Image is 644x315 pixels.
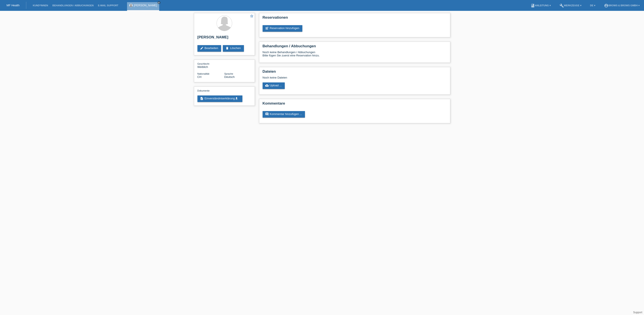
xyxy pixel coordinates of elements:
span: Deutsch [224,75,235,79]
i: cloud_upload [265,84,269,87]
span: Dokumente [197,89,210,92]
span: Schweiz [197,75,202,79]
h2: Reservationen [263,15,447,22]
i: account_circle [604,3,608,8]
a: post_addReservation hinzufügen [263,25,303,32]
a: close [157,1,161,4]
a: commentKommentar hinzufügen ... [263,111,305,118]
a: cloud_uploadUpload ... [263,82,285,89]
a: editBearbeiten [197,45,221,52]
i: build [560,3,564,8]
h2: Dateien [263,69,447,76]
i: delete [225,46,229,50]
a: descriptionEinverständniserklärungget_app [197,95,242,102]
h2: [PERSON_NAME] [197,35,251,42]
i: description [200,97,204,100]
i: edit [200,46,204,50]
i: book [531,3,535,8]
h2: Behandlungen / Abbuchungen [263,44,447,51]
a: deleteLöschen [223,45,244,52]
a: star_border [250,14,254,19]
a: MF Health [7,4,20,7]
h2: Kommentare [263,101,447,108]
a: bookAnleitung ▾ [528,4,553,7]
a: Support [633,311,642,314]
a: [PERSON_NAME] [134,4,157,7]
a: E-Mail Support [96,4,121,7]
div: Noch keine Dateien [263,76,395,79]
i: star_border [250,14,254,18]
span: Nationalität [197,72,209,75]
span: Sprache [224,72,233,75]
a: DE ▾ [588,4,598,7]
i: post_add [265,26,269,30]
i: comment [265,112,269,116]
i: close [158,2,160,4]
div: Noch keine Behandlungen / Abbuchungen Bitte fügen Sie zuerst eine Reservation hinzu. [263,51,447,60]
div: Weiblich [197,62,224,69]
a: Kund*innen [31,4,50,7]
a: Behandlungen / Abbuchungen [50,4,96,7]
i: get_app [235,97,238,100]
a: buildWerkzeuge ▾ [557,4,584,7]
a: account_circleBrows & Brows GmbH ▾ [602,4,642,7]
span: Geschlecht [197,62,209,65]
